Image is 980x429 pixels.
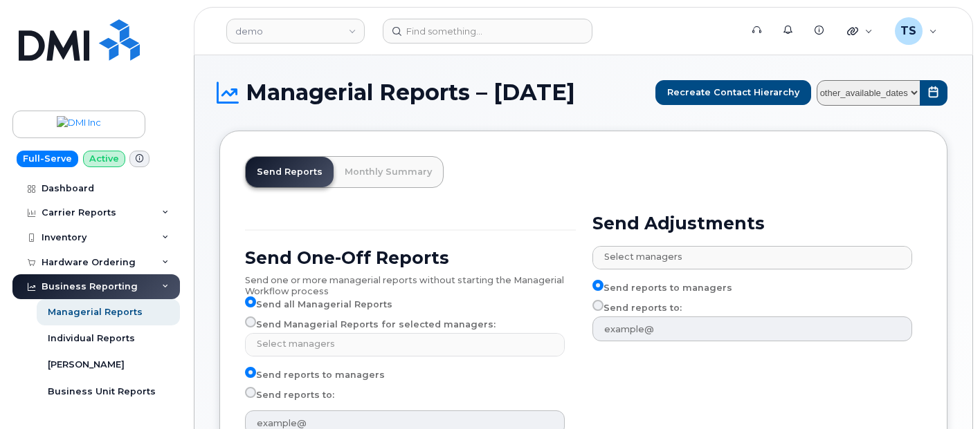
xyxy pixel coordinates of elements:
span: Recreate Contact Hierarchy [667,86,799,99]
label: Send reports to managers [592,280,732,296]
label: Send reports to: [592,300,682,316]
a: Monthly Summary [334,157,443,187]
input: Send reports to: [592,300,604,311]
h2: Send Adjustments [592,213,923,233]
input: Send Managerial Reports for selected managers: [245,316,256,327]
label: Send Managerial Reports for selected managers: [245,316,496,333]
input: Send reports to managers [592,280,604,291]
input: example@ [592,316,912,341]
label: Send reports to: [245,387,334,403]
button: Recreate Contact Hierarchy [655,80,811,105]
label: Send reports to managers [245,367,385,383]
input: Send reports to: [245,387,256,398]
input: Send all Managerial Reports [245,296,256,307]
h2: Send One-Off Reports [245,247,576,268]
span: Managerial Reports – [DATE] [246,82,575,103]
label: Send all Managerial Reports [245,296,392,313]
input: Send reports to managers [245,367,256,378]
div: Send one or more managerial reports without starting the Managerial Workflow process [245,268,576,296]
a: Send Reports [246,157,334,187]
